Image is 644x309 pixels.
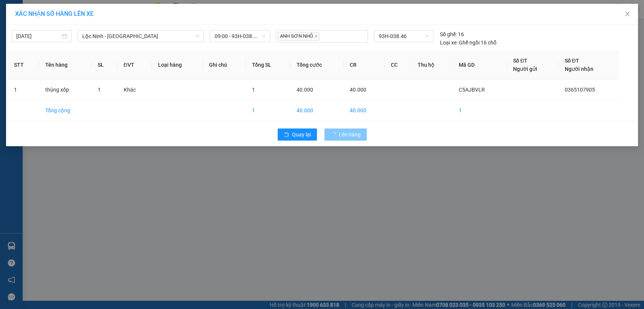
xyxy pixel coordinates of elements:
[92,50,117,80] th: SL
[246,100,290,121] td: 1
[440,38,457,47] span: Loại xe:
[290,100,344,121] td: 40.000
[344,50,384,80] th: CR
[278,32,319,41] span: ANH SƠN NHỎ
[16,32,60,40] input: 12/10/2025
[565,58,579,64] span: Số ĐT
[88,35,146,61] span: hiep binh [croi]
[284,132,289,138] span: rollback
[118,50,152,80] th: ĐVT
[15,10,94,17] span: XÁC NHẬN SỐ HÀNG LÊN XE
[384,50,411,80] th: CC
[88,7,106,15] span: Nhận:
[8,50,39,80] th: STT
[98,87,101,93] span: 1
[6,7,18,15] span: Gửi:
[246,50,290,80] th: Tổng SL
[39,100,92,121] td: Tổng cộng
[324,128,367,141] button: Lên hàng
[39,50,92,80] th: Tên hàng
[118,80,152,100] td: Khác
[565,66,593,72] span: Người nhận
[314,34,318,38] span: close
[290,50,344,80] th: Tổng cước
[252,87,255,93] span: 1
[624,11,630,17] span: close
[292,130,311,139] span: Quay lại
[195,34,200,38] span: down
[330,132,339,137] span: loading
[8,80,39,100] td: 1
[88,6,165,24] div: VP [GEOGRAPHIC_DATA]
[152,50,203,80] th: Loại hàng
[6,6,83,24] div: VP [GEOGRAPHIC_DATA]
[82,31,199,42] span: Lộc Ninh - Sài Gòn
[39,80,92,100] td: thùng xốp
[339,130,361,139] span: Lên hàng
[297,87,313,93] span: 40.000
[378,31,429,42] span: 93H-038.46
[513,66,537,72] span: Người gửi
[203,50,246,80] th: Ghi chú
[412,50,453,80] th: Thu hộ
[440,30,456,38] span: Số ghế:
[453,100,507,121] td: 1
[565,87,595,93] span: 0365107905
[617,4,638,25] button: Close
[88,39,99,47] span: DĐ:
[459,87,485,93] span: C5AJBVLR
[344,100,384,121] td: 40.000
[88,24,165,35] div: 0987913513
[440,30,464,38] div: 16
[214,31,265,42] span: 09:00 - 93H-038.46
[440,38,496,47] div: Ghế ngồi 16 chỗ
[513,58,527,64] span: Số ĐT
[350,87,366,93] span: 40.000
[278,128,317,141] button: rollbackQuay lại
[453,50,507,80] th: Mã GD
